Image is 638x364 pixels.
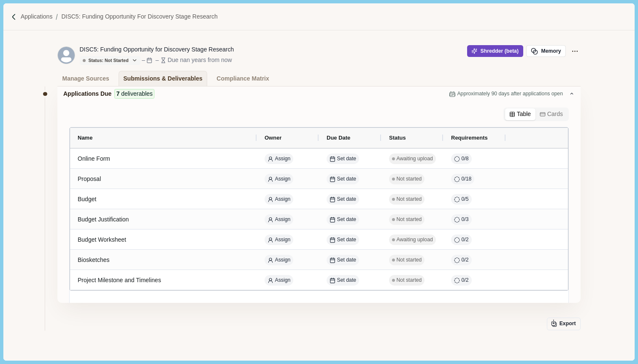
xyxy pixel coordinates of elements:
button: Application Actions [569,45,581,57]
button: Set date [327,214,359,225]
div: Manage Sources [62,71,109,86]
span: 0 / 2 [462,236,469,244]
button: Table [505,108,535,120]
button: Status: Not Started [80,56,141,65]
span: Owner [265,135,281,141]
span: Not started [397,196,422,203]
span: 0 / 18 [462,175,472,183]
span: 0 / 5 [462,196,469,203]
div: Project Milestone and Timelines [78,272,249,289]
div: Biosketches [78,252,249,268]
div: Submissions & Deliverables [123,71,203,86]
span: 0 / 8 [462,155,469,163]
span: Not started [397,277,422,284]
span: Assign [275,236,291,244]
button: Shredder (beta) [467,45,523,57]
span: Awaiting upload [397,236,433,244]
span: Not started [397,216,422,224]
span: Set date [337,277,357,284]
button: Set date [327,235,359,245]
div: Budget Justification [78,211,249,228]
a: Submissions & Deliverables [119,71,208,86]
div: DISC5: Funding Opportunity for Discovery Stage Research [80,45,234,54]
span: Set date [337,236,357,244]
button: Set date [327,154,359,164]
div: – [155,56,159,65]
button: Assign [265,255,293,265]
button: Export [547,318,581,330]
span: Set date [337,216,357,224]
div: – [142,56,145,65]
span: Set date [337,196,357,203]
span: Awaiting upload [397,155,433,163]
div: Budget [78,191,249,208]
button: Assign [265,275,293,286]
span: Not started [397,175,422,183]
button: Assign [265,235,293,245]
span: Set date [337,175,357,183]
span: Assign [275,216,291,224]
button: Assign [265,154,293,164]
button: Memory [526,45,566,57]
div: Online Form [78,151,249,167]
button: Set date [327,275,359,286]
span: Name [78,135,92,141]
button: Assign [265,214,293,225]
span: Assign [275,175,291,183]
span: 7 [116,89,120,98]
button: Set date [327,255,359,265]
img: Forward slash icon [52,13,61,21]
a: DISC5: Funding Opportunity for Discovery Stage Research [61,12,217,21]
span: Applications Due [63,89,111,98]
a: Applications [21,12,53,21]
div: Compliance Matrix [216,71,269,86]
div: Status: Not Started [83,58,129,63]
a: Compliance Matrix [212,71,274,86]
span: Set date [337,256,357,264]
span: Approximately 90 days after applications open [457,90,563,98]
button: Assign [265,174,293,184]
div: Proposal [78,171,249,187]
span: Not started [397,256,422,264]
span: Due Date [327,135,350,141]
a: Manage Sources [57,71,114,86]
svg: avatar [58,47,75,64]
span: 0 / 2 [462,277,469,284]
div: Budget Worksheet [78,232,249,248]
span: deliverables [121,89,153,98]
span: Assign [275,155,291,163]
div: Due nan years from now [168,56,232,65]
span: Status [389,135,406,141]
button: Cards [535,108,568,120]
span: Set date [337,155,357,163]
span: 0 / 2 [462,256,469,264]
button: Set date [327,174,359,184]
span: Requirements [451,135,488,141]
span: 0 / 3 [462,216,469,224]
span: Assign [275,277,291,284]
button: Set date [327,194,359,205]
img: Forward slash icon [10,13,18,21]
span: Assign [275,256,291,264]
button: Assign [265,194,293,205]
span: Assign [275,196,291,203]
